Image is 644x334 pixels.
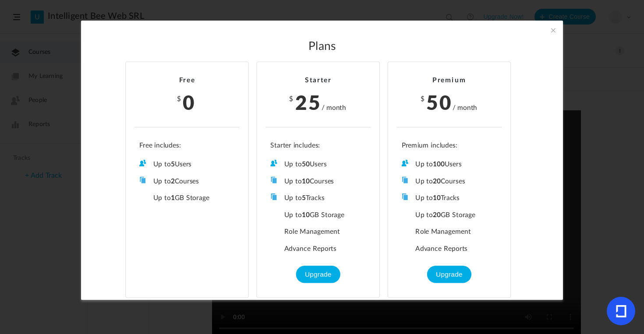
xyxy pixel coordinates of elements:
li: Up to Users [270,160,366,169]
b: 10 [302,212,310,218]
h2: Starter [265,77,371,85]
span: 25 [295,88,322,116]
b: 20 [433,212,441,218]
li: Up to Tracks [270,193,366,203]
b: 20 [433,178,441,185]
cite: / month [453,103,477,113]
li: Up to GB Storage [270,211,366,220]
span: $ [177,96,182,102]
span: $ [421,96,425,102]
li: Advance Reports [402,244,497,253]
b: 5 [171,161,175,168]
b: 10 [302,178,310,185]
h2: Free [134,77,240,85]
h2: Plans [100,40,544,54]
li: Role Management [402,227,497,236]
li: Role Management [270,227,366,236]
button: Upgrade [296,266,340,283]
li: Up to Users [402,160,497,169]
b: 100 [433,161,445,168]
span: $ [289,96,294,102]
li: Up to Users [139,160,235,169]
span: 0 [183,88,196,116]
li: Up to Courses [402,177,497,186]
li: Up to Courses [270,177,366,186]
b: 50 [302,161,310,168]
li: Up to GB Storage [402,211,497,220]
span: 50 [426,88,453,116]
b: 1 [171,195,175,201]
li: Up to Courses [139,177,235,186]
li: Up to GB Storage [139,193,235,203]
b: 5 [302,195,306,201]
b: 10 [433,195,441,201]
li: Up to Tracks [402,193,497,203]
button: Upgrade [427,266,471,283]
li: Advance Reports [270,244,366,253]
h2: Premium [397,77,502,85]
b: 2 [171,178,175,185]
cite: / month [322,103,346,113]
